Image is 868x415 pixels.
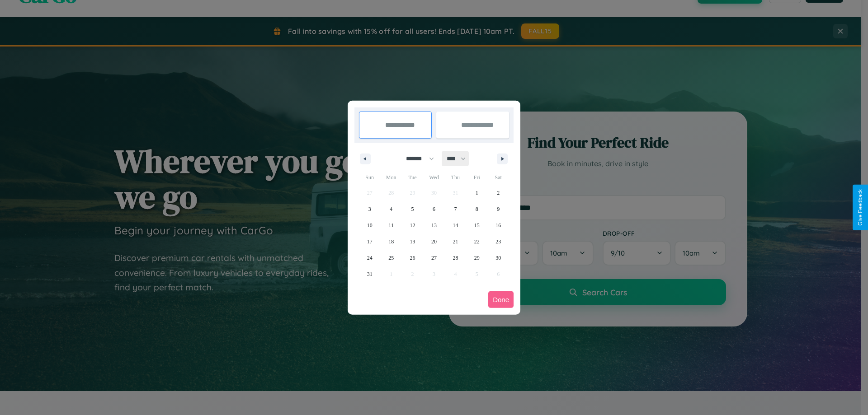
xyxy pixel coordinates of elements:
button: 22 [466,233,487,250]
button: 10 [359,217,380,233]
button: 7 [445,201,466,217]
button: 6 [423,201,444,217]
button: 1 [466,185,487,201]
span: 16 [495,217,501,233]
button: 20 [423,233,444,250]
span: 27 [431,250,437,266]
span: Thu [445,170,466,185]
button: 8 [466,201,487,217]
button: 17 [359,233,380,250]
span: Mon [380,170,401,185]
span: 24 [367,250,373,266]
button: 3 [359,201,380,217]
span: Tue [402,170,423,185]
span: 25 [388,250,394,266]
span: 29 [474,250,480,266]
button: 28 [445,250,466,266]
span: 22 [474,233,480,250]
span: 9 [497,201,500,217]
button: Done [488,291,514,308]
button: 13 [423,217,444,233]
button: 31 [359,266,380,282]
span: 6 [433,201,435,217]
span: 10 [367,217,373,233]
span: Fri [466,170,487,185]
button: 29 [466,250,487,266]
span: 28 [453,250,458,266]
span: 7 [454,201,457,217]
button: 19 [402,233,423,250]
span: 12 [410,217,415,233]
span: 15 [474,217,480,233]
button: 5 [402,201,423,217]
button: 30 [488,250,509,266]
span: 31 [367,266,373,282]
button: 12 [402,217,423,233]
span: 30 [495,250,501,266]
button: 18 [380,233,401,250]
button: 21 [445,233,466,250]
span: 3 [368,201,371,217]
span: 26 [410,250,415,266]
span: 20 [431,233,437,250]
button: 16 [488,217,509,233]
span: 13 [431,217,437,233]
span: 17 [367,233,373,250]
span: Wed [423,170,444,185]
span: 2 [497,185,500,201]
span: Sun [359,170,380,185]
button: 11 [380,217,401,233]
span: 4 [390,201,392,217]
span: 1 [476,185,478,201]
button: 26 [402,250,423,266]
button: 14 [445,217,466,233]
button: 9 [488,201,509,217]
span: 5 [411,201,414,217]
button: 23 [488,233,509,250]
button: 24 [359,250,380,266]
span: 23 [495,233,501,250]
span: 19 [410,233,415,250]
div: Give Feedback [857,189,863,226]
span: 21 [453,233,458,250]
button: 25 [380,250,401,266]
button: 2 [488,185,509,201]
span: Sat [488,170,509,185]
button: 15 [466,217,487,233]
span: 18 [388,233,394,250]
button: 4 [380,201,401,217]
button: 27 [423,250,444,266]
span: 8 [476,201,478,217]
span: 11 [388,217,394,233]
span: 14 [453,217,458,233]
